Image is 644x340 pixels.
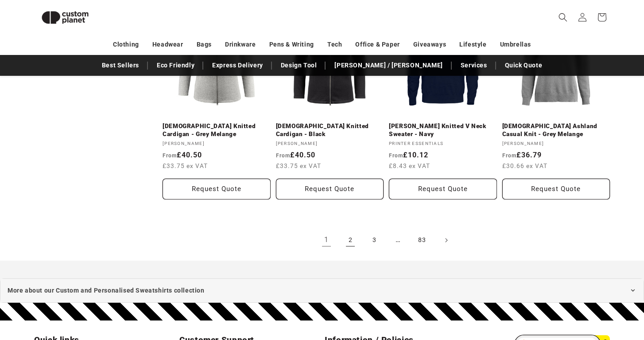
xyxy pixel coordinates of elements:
[97,58,144,73] a: Best Sellers
[152,37,183,52] a: Headwear
[276,122,384,138] a: [DEMOGRAPHIC_DATA] Knitted Cardigan - Black
[317,231,336,250] a: Page 1
[500,58,547,73] a: Quick Quote
[269,37,314,52] a: Pens & Writing
[459,37,486,52] a: Lifestyle
[502,179,610,199] button: Request Quote
[113,37,139,52] a: Clothing
[341,231,360,250] a: Page 2
[502,122,610,138] a: [DEMOGRAPHIC_DATA] Ashland Casual Knit - Grey Melange
[197,37,212,52] a: Bags
[152,58,199,73] a: Eco Friendly
[389,179,497,199] button: Request Quote
[553,8,573,27] summary: Search
[388,231,408,250] span: …
[327,37,342,52] a: Tech
[34,4,96,31] img: Custom Planet
[330,58,447,73] a: [PERSON_NAME] / [PERSON_NAME]
[412,231,432,250] a: Page 83
[492,244,644,340] iframe: Chat Widget
[276,58,322,73] a: Design Tool
[208,58,268,73] a: Express Delivery
[276,179,384,199] button: Request Quote
[389,122,497,138] a: [PERSON_NAME] Knitted V Neck Sweater - Navy
[365,231,384,250] a: Page 3
[163,122,271,138] a: [DEMOGRAPHIC_DATA] Knitted Cardigan - Grey Melange
[163,179,271,199] button: Request Quote
[500,37,531,52] a: Umbrellas
[413,37,446,52] a: Giveaways
[225,37,256,52] a: Drinkware
[436,231,456,250] a: Next page
[8,285,205,296] span: More about our Custom and Personalised Sweatshirts collection
[163,231,610,250] nav: Pagination
[355,37,400,52] a: Office & Paper
[456,58,492,73] a: Services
